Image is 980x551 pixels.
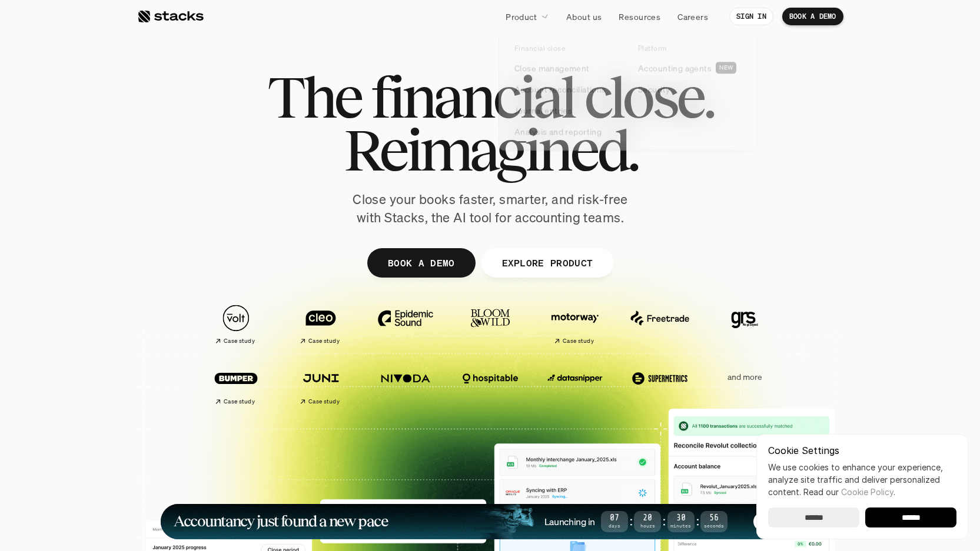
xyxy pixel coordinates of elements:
a: Analysis and reporting [507,121,625,142]
span: Minutes [667,524,695,528]
span: 20 [634,515,661,522]
p: Careers [677,11,708,23]
a: Privacy Policy [139,272,191,280]
strong: : [695,515,700,528]
h2: Case study [308,398,340,405]
p: Accounting agents [638,62,712,74]
a: Case study [200,299,273,350]
span: financial [371,71,574,123]
p: Financial close [514,44,565,52]
h2: Case study [224,398,255,405]
p: Journal entries [514,104,572,116]
a: Accounting agentsNEW [631,58,749,79]
p: Cookie Settings [768,446,956,455]
h1: Accountancy just found a new pace [174,515,388,528]
h2: Case study [563,338,594,345]
a: Account reconciliations [507,79,625,100]
p: Analysis and reporting [514,125,602,138]
h2: NEW [719,65,733,72]
a: Security [631,79,749,100]
a: BOOK A DEMO [782,8,843,25]
p: BOOK A DEMO [387,254,454,271]
p: Product [506,11,537,23]
a: Case study [200,359,273,410]
a: Case study [539,299,612,350]
a: About us [559,6,609,27]
h2: Case study [224,338,255,345]
p: Platform [638,44,667,52]
p: Resources [619,11,660,23]
span: Days [601,524,628,528]
span: 30 [667,515,695,522]
a: SIGN IN [729,8,773,25]
a: Careers [670,6,715,27]
h2: Case study [308,338,340,345]
strong: : [628,515,634,528]
span: Read our . [803,487,895,497]
p: SIGN IN [736,12,766,21]
p: Close your books faster, smarter, and risk-free with Stacks, the AI tool for accounting teams. [343,191,637,227]
p: EXPLORE PRODUCT [501,254,593,271]
p: Security [638,83,670,95]
span: Seconds [700,524,727,528]
p: We use cookies to enhance your experience, analyze site traffic and deliver personalized content. [768,461,956,498]
span: The [267,71,361,123]
p: BOOK A DEMO [789,12,836,21]
a: EXPLORE PRODUCT [481,248,613,278]
a: Cookie Policy [841,487,893,497]
strong: : [661,515,667,528]
a: Case study [284,359,357,410]
a: Resources [612,6,667,27]
p: Account reconciliations [514,83,606,95]
a: Accountancy just found a new paceLaunching in07Days:20Hours:30Minutes:56SecondsLEARN MORE [161,504,820,539]
a: Close management [507,58,625,79]
span: Reimagined. [343,123,637,176]
a: BOOK A DEMO [367,248,475,278]
a: Journal entries [507,100,625,121]
span: 56 [700,515,727,522]
h4: Launching in [544,515,595,528]
p: and more [708,372,781,382]
a: Case study [284,299,357,350]
span: Hours [634,524,661,528]
p: Close management [514,62,590,74]
span: 07 [601,515,628,522]
p: About us [566,11,602,23]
